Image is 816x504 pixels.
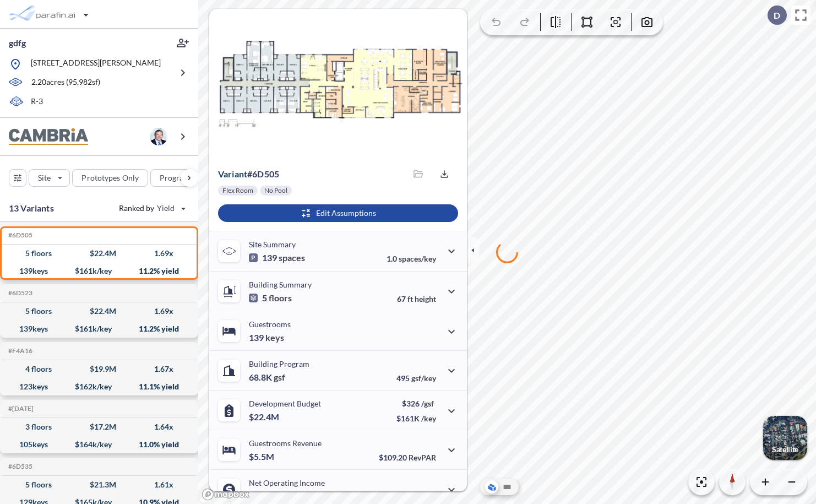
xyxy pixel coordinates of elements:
[222,186,253,195] p: Flex Room
[31,96,43,109] p: R-3
[269,292,292,304] span: floors
[763,416,807,460] img: Switcher Image
[421,414,436,423] span: /key
[81,172,139,183] p: Prototypes Only
[6,231,32,239] h5: Click to copy the code
[396,373,436,383] p: 495
[6,463,32,470] h5: Click to copy the code
[421,399,434,408] span: /gsf
[150,169,210,187] button: Program
[249,491,276,502] p: $2.5M
[160,172,191,183] p: Program
[218,204,458,222] button: Edit Assumptions
[774,10,780,20] p: D
[249,451,276,462] p: $5.5M
[763,416,807,460] button: Switcher ImageSatellite
[249,292,292,304] p: 5
[38,172,51,183] p: Site
[31,57,161,71] p: [STREET_ADDRESS][PERSON_NAME]
[274,372,285,383] span: gsf
[379,453,436,462] p: $109.20
[202,488,250,501] a: Mapbox homepage
[249,252,305,263] p: 139
[316,208,376,219] p: Edit Assumptions
[150,128,167,145] img: user logo
[6,347,32,355] h5: Click to copy the code
[249,478,325,487] p: Net Operating Income
[249,438,322,448] p: Guestrooms Revenue
[409,453,436,462] span: RevPAR
[399,254,436,263] span: spaces/key
[415,294,436,304] span: height
[29,169,70,187] button: Site
[264,186,287,195] p: No Pool
[249,399,321,408] p: Development Budget
[396,399,436,408] p: $326
[9,128,88,145] img: BrandImage
[249,359,309,368] p: Building Program
[249,332,284,343] p: 139
[249,240,296,249] p: Site Summary
[6,405,34,413] h5: Click to copy the code
[265,332,284,343] span: keys
[772,445,798,454] p: Satellite
[407,294,413,304] span: ft
[249,372,285,383] p: 68.8K
[110,199,193,217] button: Ranked by Yield
[31,77,100,89] p: 2.20 acres ( 95,982 sf)
[249,280,312,289] p: Building Summary
[485,480,498,494] button: Aerial View
[387,254,436,263] p: 1.0
[411,373,436,383] span: gsf/key
[218,169,279,180] p: # 6d505
[249,411,281,422] p: $22.4M
[279,252,305,263] span: spaces
[72,169,148,187] button: Prototypes Only
[396,414,436,423] p: $161K
[249,319,291,329] p: Guestrooms
[397,294,436,304] p: 67
[6,289,32,297] h5: Click to copy the code
[157,203,175,214] span: Yield
[501,480,514,494] button: Site Plan
[9,202,54,215] p: 13 Variants
[9,37,26,49] p: gdfg
[218,169,247,179] span: Variant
